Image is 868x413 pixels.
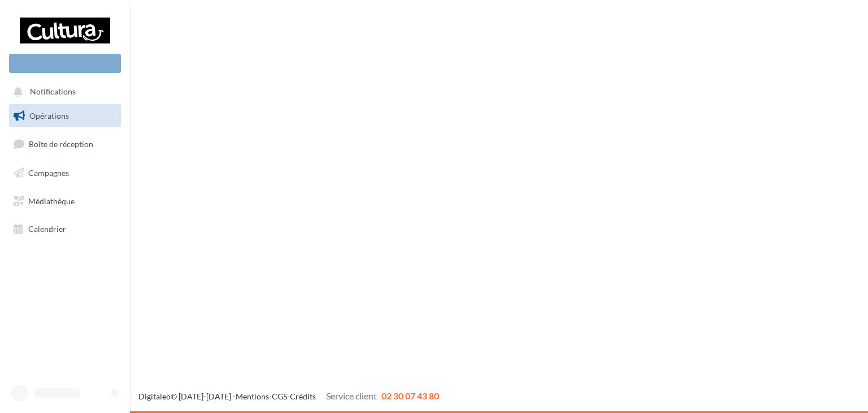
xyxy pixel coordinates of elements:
[7,132,123,156] a: Boîte de réception
[29,111,69,121] span: Opérations
[326,390,377,401] span: Service client
[272,392,287,401] a: CGS
[7,190,123,213] a: Médiathèque
[9,54,121,73] div: Nouvelle campagne
[7,217,123,241] a: Calendrier
[29,139,93,149] span: Boîte de réception
[381,390,439,401] span: 02 30 07 43 80
[30,87,76,97] span: Notifications
[28,168,69,178] span: Campagnes
[28,196,75,205] span: Médiathèque
[138,392,439,401] span: © [DATE]-[DATE] - - -
[28,224,66,234] span: Calendrier
[236,392,269,401] a: Mentions
[290,392,316,401] a: Crédits
[7,161,123,185] a: Campagnes
[7,104,123,128] a: Opérations
[138,392,171,401] a: Digitaleo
